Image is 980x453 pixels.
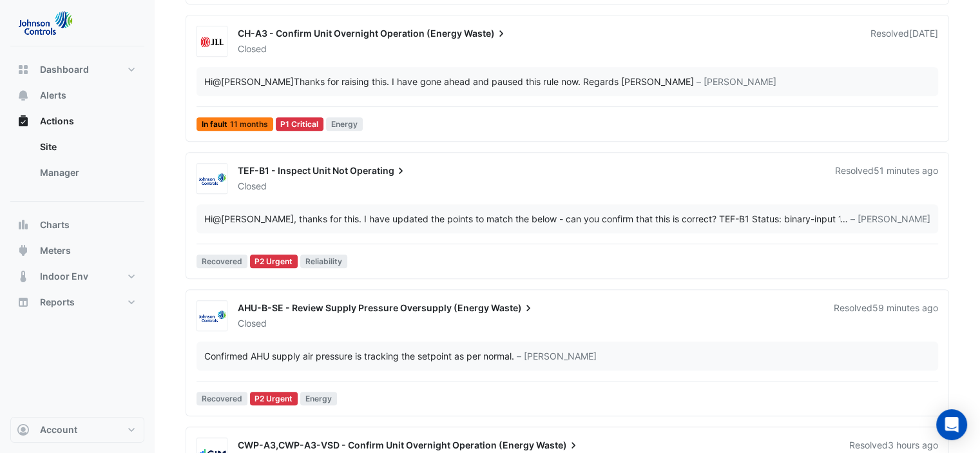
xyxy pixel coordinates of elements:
[17,63,30,76] app-icon: Dashboard
[909,28,938,39] span: Thu 12-Sep-2024 09:29 AEST
[238,165,348,176] span: TEF-B1 - Inspect Unit Not
[10,57,144,82] button: Dashboard
[834,302,938,330] div: Resolved
[17,270,30,283] app-icon: Indoor Env
[213,76,294,87] span: carl.riley@jll.com [JLL Keppel REIT]
[40,218,70,231] span: Charts
[40,296,75,309] span: Reports
[238,180,267,191] span: Closed
[850,212,930,226] span: – [PERSON_NAME]
[204,349,514,363] div: Confirmed AHU supply air pressure is tracking the setpoint as per normal.
[350,164,407,177] span: Operating
[17,89,30,102] app-icon: Alerts
[888,439,938,450] span: Wed 20-Aug-2025 12:01 AEST
[40,89,66,102] span: Alerts
[197,255,247,268] span: Recovered
[238,318,267,329] span: Closed
[874,165,938,176] span: Wed 20-Aug-2025 14:32 AEST
[30,134,144,160] a: Site
[238,439,534,450] span: CWP-A3,CWP-A3-VSD - Confirm Unit Overnight Operation (Energy
[197,117,273,131] span: In fault
[15,10,73,36] img: Company Logo
[197,310,227,323] img: Johnson Controls
[10,108,144,134] button: Actions
[204,212,840,226] div: Hi , thanks for this. I have updated the points to match the below - can you confirm that this is...
[464,27,508,40] span: Waste)
[17,244,30,257] app-icon: Meters
[872,302,938,313] span: Wed 20-Aug-2025 14:24 AEST
[30,160,144,186] a: Manager
[697,75,776,88] span: – [PERSON_NAME]
[326,117,363,131] span: Energy
[10,264,144,289] button: Indoor Env
[40,63,89,76] span: Dashboard
[197,35,227,48] img: JLL Keppel REIT
[10,134,144,191] div: Actions
[213,213,294,224] span: aayan.shuja@jci.com [Johnson Controls]
[197,173,227,186] img: Johnson Controls
[40,423,77,436] span: Account
[491,302,535,314] span: Waste)
[17,115,30,128] app-icon: Actions
[204,212,930,226] div: …
[10,289,144,315] button: Reports
[10,417,144,443] button: Account
[10,238,144,264] button: Meters
[250,392,298,405] div: P2 Urgent
[230,120,268,128] span: 11 months
[40,115,74,128] span: Actions
[10,82,144,108] button: Alerts
[238,302,489,313] span: AHU-B-SE - Review Supply Pressure Oversupply (Energy
[10,212,144,238] button: Charts
[300,392,337,405] span: Energy
[276,117,324,131] div: P1 Critical
[870,27,938,55] div: Resolved
[204,75,694,88] div: Hi Thanks for raising this. I have gone ahead and paused this rule now. Regards [PERSON_NAME]
[536,439,580,452] span: Waste)
[17,218,30,231] app-icon: Charts
[17,296,30,309] app-icon: Reports
[517,349,597,363] span: – [PERSON_NAME]
[300,255,347,268] span: Reliability
[936,409,967,440] div: Open Intercom Messenger
[238,43,267,54] span: Closed
[835,164,938,193] div: Resolved
[40,270,88,283] span: Indoor Env
[197,392,247,405] span: Recovered
[40,244,71,257] span: Meters
[238,28,462,39] span: CH-A3 - Confirm Unit Overnight Operation (Energy
[250,255,298,268] div: P2 Urgent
